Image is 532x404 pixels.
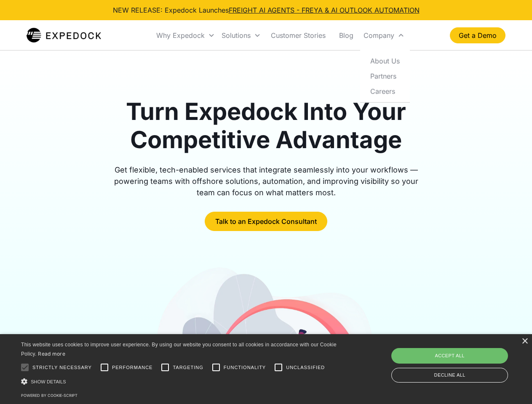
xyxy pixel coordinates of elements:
[112,364,153,371] span: Performance
[113,5,420,15] div: NEW RELEASE: Expedock Launches
[21,377,340,386] div: Show details
[264,21,332,50] a: Customer Stories
[364,53,406,68] a: About Us
[364,68,406,83] a: Partners
[450,27,505,43] a: Get a Demo
[332,21,360,50] a: Blog
[38,351,65,357] a: Read more
[286,364,325,371] span: Unclassified
[21,393,78,398] a: Powered by cookie-script
[218,21,264,50] div: Solutions
[173,364,203,371] span: Targeting
[156,31,205,40] div: Why Expedock
[21,342,337,357] span: This website uses cookies to improve user experience. By using our website you consent to all coo...
[360,21,408,50] div: Company
[229,6,420,14] a: FREIGHT AI AGENTS - FREYA & AI OUTLOOK AUTOMATION
[392,313,532,404] iframe: Chat Widget
[224,364,266,371] span: Functionality
[360,50,410,102] nav: Company
[222,31,251,40] div: Solutions
[31,379,66,384] span: Show details
[364,83,406,98] a: Careers
[32,364,92,371] span: Strictly necessary
[27,27,101,44] img: Expedock Logo
[364,31,394,40] div: Company
[153,21,218,50] div: Why Expedock
[27,27,101,44] a: home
